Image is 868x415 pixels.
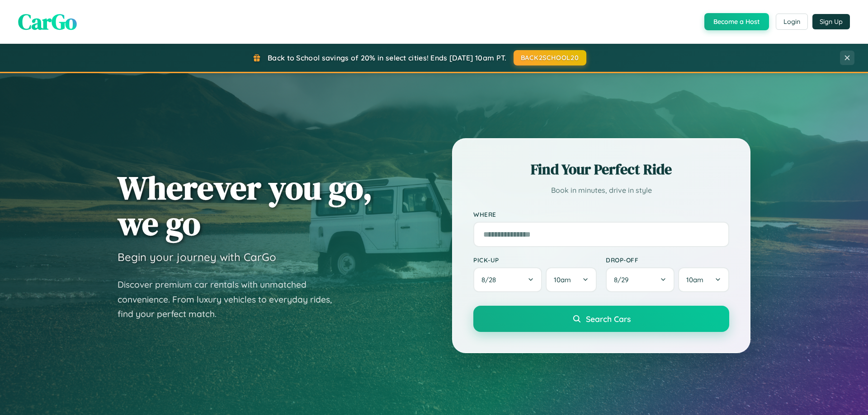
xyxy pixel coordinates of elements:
button: Login [776,14,808,30]
h2: Find Your Perfect Ride [473,159,729,179]
h3: Begin your journey with CarGo [118,250,276,264]
span: 8 / 28 [481,275,500,284]
button: 10am [678,267,729,292]
label: Pick-up [473,256,597,264]
button: BACK2SCHOOL20 [514,50,586,65]
span: CarGo [18,7,77,37]
p: Book in minutes, drive in style [473,184,729,197]
p: Discover premium car rentals with unmatched convenience. From luxury vehicles to everyday rides, ... [118,277,344,322]
span: 8 / 29 [614,275,633,284]
button: Sign Up [812,14,850,29]
span: 10am [554,275,571,284]
button: 10am [546,267,597,292]
button: 8/28 [473,267,542,292]
label: Drop-off [606,256,729,264]
button: Become a Host [704,13,769,30]
span: 10am [686,275,703,284]
label: Where [473,210,729,218]
button: Search Cars [473,306,729,332]
span: Back to School savings of 20% in select cities! Ends [DATE] 10am PT. [268,53,506,62]
span: Search Cars [586,314,631,324]
button: 8/29 [606,267,675,292]
h1: Wherever you go, we go [118,170,373,241]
